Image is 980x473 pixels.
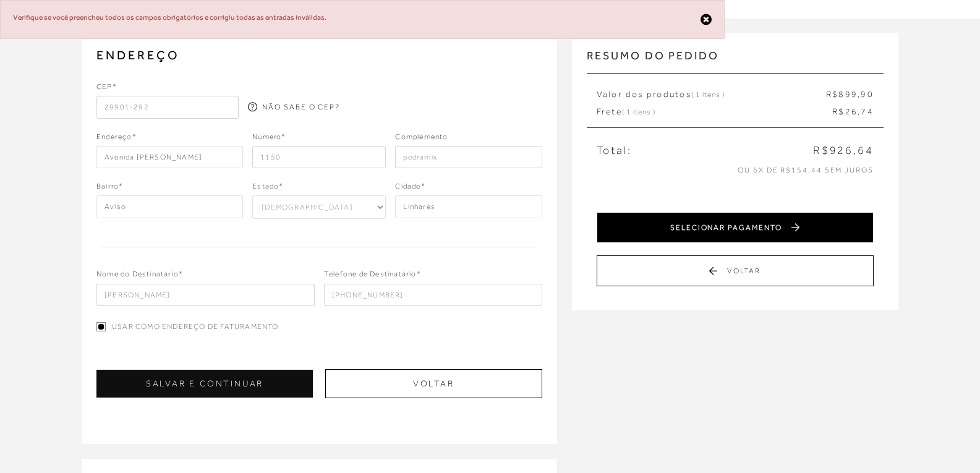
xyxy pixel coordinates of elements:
span: ,90 [858,89,874,99]
button: Voltar [325,369,542,398]
input: Rua, Logradouro, Avenida, etc [96,146,243,168]
span: R$ [826,89,838,99]
input: Ex: bloco, apartamento, etc [395,146,542,168]
input: ( ) [324,284,542,306]
a: NÃO SABE O CEP? [248,102,340,113]
span: Valor dos produtos [597,88,725,101]
span: ( 1 itens ) [622,108,655,116]
button: SELECIONAR PAGAMENTO [597,212,874,243]
span: Bairro* [96,181,123,195]
h2: RESUMO DO PEDIDO [587,48,884,73]
button: SALVAR E CONTINUAR [96,370,313,398]
span: 26 [845,106,858,116]
h2: ENDEREÇO [96,48,542,62]
span: Frete [597,106,655,118]
span: Estado* [252,181,283,195]
span: Telefone de Destinatário* [324,268,421,283]
input: Usar como endereço de faturamento [96,322,106,331]
div: Verifique se você preencheu todos os campos obrigatórios e corrigiu todas as entradas inválidas. [13,13,712,26]
span: Número* [252,131,286,146]
span: Nome do Destinatário* [96,268,183,283]
input: _ _ _ _ _- _ _ _ [96,96,239,118]
span: ou 6x de R$154,44 sem juros [738,166,874,174]
span: R$926,64 [813,143,874,158]
span: Usar como endereço de faturamento [112,322,279,332]
button: Voltar [597,255,874,286]
span: Complemento [395,131,448,146]
span: Total: [597,143,632,158]
span: Cidade* [395,181,425,195]
span: ,74 [858,106,874,116]
span: 899 [838,89,858,99]
span: Endereço* [96,131,137,146]
span: ( 1 itens ) [691,90,725,99]
span: R$ [832,106,845,116]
